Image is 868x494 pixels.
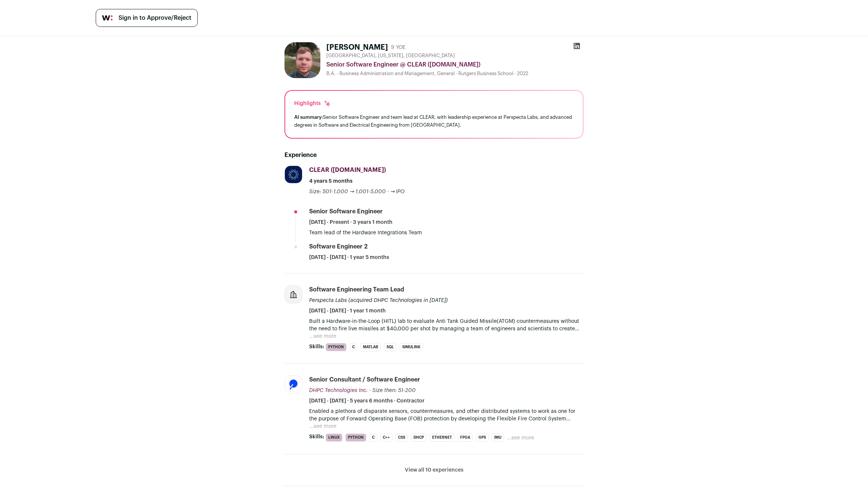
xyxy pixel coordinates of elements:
[294,100,331,107] div: Highlights
[284,151,584,160] h2: Experience
[400,343,423,351] li: Simulink
[395,433,408,442] li: CSS
[384,343,397,351] li: SQL
[309,376,420,384] div: Senior Consultant / Software Engineer
[411,433,427,442] li: DHCP
[309,408,584,423] p: Enabled a plethora of disparate sensors, countermeasures, and other distributed systems to work a...
[405,466,464,474] button: View all 10 experiences
[507,434,534,442] button: ...see more
[285,286,302,303] img: company-logo-placeholder-414d4e2ec0e2ddebbe968bf319fdfe5acfe0c9b87f798d344e800bc9a89632a0.png
[326,42,388,53] h1: [PERSON_NAME]
[309,343,324,351] span: Skills:
[326,343,347,351] li: Python
[326,71,584,77] div: B.A. - Business Administration and Management, General - Rutgers Business School - 2022
[309,243,367,251] div: Software engineer 2
[345,433,366,442] li: Python
[118,13,191,22] span: Sign in to Approve/Reject
[360,343,381,351] li: MATLAB
[285,166,302,183] img: 5023151f8acc22f028a9fd5ecec877c8361df31ae5b3e7f6a8b6df7d0f6352fb.jpg
[309,189,386,194] span: Size: 501-1,000 → 1,001-5,000
[309,307,386,315] span: [DATE] - [DATE] · 1 year 1 month
[102,15,113,21] img: wellfound-symbol-flush-black-fb3c872781a75f747ccb3a119075da62bfe97bd399995f84a933054e44a575c4.png
[391,44,406,51] div: 9 YOE
[369,388,416,393] span: · Size then: 51-200
[309,254,389,261] span: [DATE] - [DATE] · 1 year 5 months
[380,433,393,442] li: C++
[492,433,504,442] li: IMU
[350,343,357,351] li: C
[309,229,584,237] p: Team lead of the Hardware Integrations Team
[294,113,574,129] div: Senior Software Engineer and team lead at CLEAR, with leadership experience at Perspecta Labs, an...
[309,207,383,216] div: Senior Software Engineer
[326,60,584,69] div: Senior Software Engineer @ CLEAR ([DOMAIN_NAME])
[309,167,386,173] span: CLEAR ([DOMAIN_NAME])
[309,177,353,185] span: 4 years 5 months
[96,9,198,27] a: Sign in to Approve/Reject
[309,318,584,333] p: Built a Hardware-in-the-Loop (HITL) lab to evaluate Anti Tank Guided Missile(ATGM) countermeasure...
[309,397,425,405] span: [DATE] - [DATE] · 5 years 6 months · Contractor
[390,189,405,194] span: → IPO
[430,433,455,442] li: Ethernet
[309,388,368,393] span: DHPC Technologies Inc.
[309,285,404,294] div: Software Engineering Team Lead
[309,423,336,430] button: ...see more
[309,219,393,226] span: [DATE] - Present · 3 years 1 month
[285,376,302,393] img: 35143d40ec82289d86e9c1c8e97228c118e8705d977e1c33d32e962d71bcfca5
[309,333,336,340] button: ...see more
[284,42,320,78] img: a944a91eaf9b0e1d59b8c0ea00772ce40b3d53a111e62e478f0bfe1404d255b9
[476,433,489,442] li: GPS
[326,433,342,442] li: Linux
[309,298,448,303] span: Perspecta Labs (acquired DHPC Technologies in [DATE])
[369,433,377,442] li: C
[458,433,473,442] li: FPGA
[326,53,455,59] span: [GEOGRAPHIC_DATA], [US_STATE], [GEOGRAPHIC_DATA]
[387,188,389,195] span: ·
[309,433,324,441] span: Skills:
[294,115,323,120] span: AI summary:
